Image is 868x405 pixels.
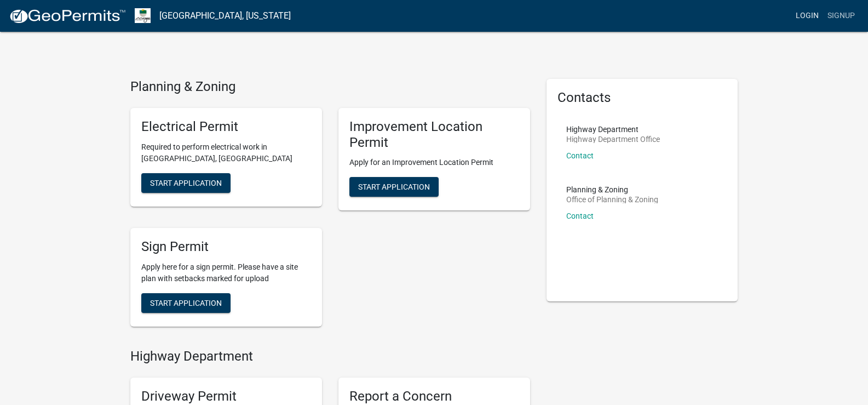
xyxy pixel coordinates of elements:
span: Start Application [358,182,430,191]
p: Required to perform electrical work in [GEOGRAPHIC_DATA], [GEOGRAPHIC_DATA] [141,141,311,164]
h5: Electrical Permit [141,119,311,135]
h4: Planning & Zoning [130,79,530,95]
button: Start Application [141,173,231,193]
p: Apply here for a sign permit. Please have a site plan with setbacks marked for upload [141,261,311,284]
a: Signup [823,5,859,26]
h5: Report a Concern [349,389,519,404]
h4: Highway Department [130,349,530,364]
a: Contact [566,151,594,160]
p: Apply for an Improvement Location Permit [349,157,519,168]
p: Planning & Zoning [566,186,658,193]
span: Start Application [150,299,222,307]
p: Office of Planning & Zoning [566,196,658,203]
h5: Sign Permit [141,239,311,255]
p: Highway Department [566,126,660,133]
button: Start Application [141,293,231,313]
a: [GEOGRAPHIC_DATA], [US_STATE] [159,7,291,25]
h5: Contacts [557,90,727,106]
img: Morgan County, Indiana [135,8,151,23]
h5: Driveway Permit [141,389,311,404]
h5: Improvement Location Permit [349,119,519,151]
p: Highway Department Office [566,135,660,143]
a: Login [791,5,823,26]
button: Start Application [349,177,439,197]
span: Start Application [150,178,222,187]
a: Contact [566,212,594,220]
